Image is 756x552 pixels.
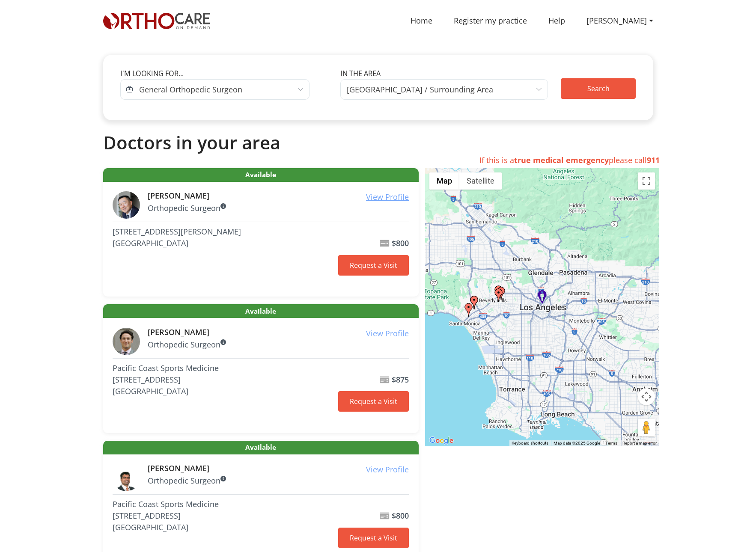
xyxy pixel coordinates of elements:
p: Orthopedic Surgeon [148,202,409,214]
a: Help [538,11,576,30]
img: Omar [113,464,140,491]
p: Orthopedic Surgeon [148,475,409,487]
button: Drag Pegman onto the map to open Street View [638,419,655,436]
u: View Profile [366,192,409,202]
span: General Orthopedic Surgeon [133,79,310,100]
h6: [PERSON_NAME] [148,464,409,473]
h2: Doctors in your area [103,132,653,153]
span: Los Angeles / Surrounding Area [340,79,548,100]
img: Google [427,435,455,446]
u: View Profile [366,328,409,338]
span: If this is a please call [479,155,660,165]
b: $800 [392,510,409,521]
a: Report a map error [622,441,657,445]
span: Available [103,441,419,454]
img: Jonathan H. [113,328,140,355]
span: Available [103,168,419,182]
a: Request a Visit [338,255,409,276]
button: Search [561,78,636,99]
label: I'm looking for... [120,68,184,79]
button: Show satellite imagery [459,172,502,190]
a: Terms (opens in new tab) [605,441,617,445]
a: Register my practice [443,11,538,30]
address: Pacific Coast Sports Medicine [STREET_ADDRESS] [GEOGRAPHIC_DATA] [113,499,334,533]
button: Show street map [429,172,459,190]
span: Los Angeles / Surrounding Area [347,83,493,95]
address: Pacific Coast Sports Medicine [STREET_ADDRESS] [GEOGRAPHIC_DATA] [113,362,334,397]
a: [PERSON_NAME] [576,11,664,30]
h6: [PERSON_NAME] [148,328,409,337]
address: [STREET_ADDRESS][PERSON_NAME] [GEOGRAPHIC_DATA] [113,226,334,249]
u: View Profile [366,464,409,475]
b: $875 [392,374,409,385]
span: General Orthopedic Surgeon [139,83,242,95]
span: Map data ©2025 Google [554,441,600,445]
h6: [PERSON_NAME] [148,191,409,201]
strong: 911 [647,155,660,165]
a: Request a Visit [338,391,409,412]
strong: true medical emergency [514,155,609,165]
a: Request a Visit [338,528,409,548]
span: Available [103,304,419,318]
a: View Profile [366,191,409,203]
button: Map camera controls [638,388,655,405]
a: Home [400,11,443,30]
img: Robert H. [113,191,140,219]
p: Orthopedic Surgeon [148,339,409,350]
button: Toggle fullscreen view [638,172,655,190]
b: $800 [392,238,409,248]
button: Keyboard shortcuts [512,440,548,446]
a: Open this area in Google Maps (opens a new window) [427,435,455,446]
label: In the area [340,68,381,79]
a: View Profile [366,464,409,475]
a: View Profile [366,328,409,339]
